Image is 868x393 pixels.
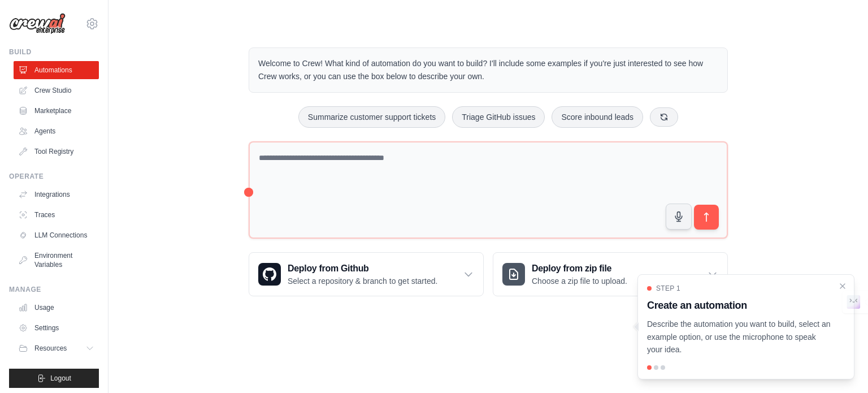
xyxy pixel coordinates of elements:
div: Manage [9,285,99,294]
a: Automations [14,61,99,79]
h3: Create an automation [647,297,831,313]
button: Logout [9,369,99,388]
h3: Deploy from Github [288,262,437,275]
iframe: Chat Widget [811,339,868,393]
a: Marketplace [14,102,99,120]
a: LLM Connections [14,226,99,244]
a: Environment Variables [14,247,99,274]
div: Operate [9,172,99,181]
p: Choose a zip file to upload. [532,275,627,287]
a: Integrations [14,185,99,204]
div: Build [9,47,99,57]
h3: Deploy from zip file [532,262,627,275]
p: Welcome to Crew! What kind of automation do you want to build? I'll include some examples if you'... [258,57,718,83]
a: Crew Studio [14,81,99,100]
span: Logout [50,374,71,383]
a: Tool Registry [14,142,99,161]
button: Triage GitHub issues [452,106,545,128]
img: Logo [9,13,66,34]
a: Settings [14,319,99,337]
button: Resources [14,339,99,357]
p: Describe the automation you want to build, select an example option, or use the microphone to spe... [647,318,831,356]
button: Score inbound leads [552,106,643,128]
span: Resources [34,344,67,353]
button: Summarize customer support tickets [298,106,445,128]
a: Usage [14,299,99,317]
a: Traces [14,206,99,224]
a: Agents [14,122,99,140]
span: Step 1 [656,284,680,293]
p: Select a repository & branch to get started. [288,275,437,287]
